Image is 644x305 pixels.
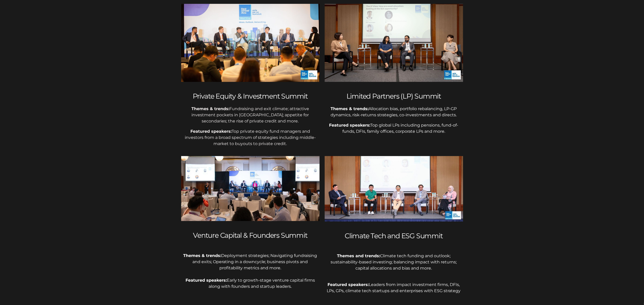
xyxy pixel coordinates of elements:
h2: Climate Tech and ESG Summit [325,232,463,240]
span: Featured speakers: [329,123,371,128]
p: Top private equity fund managers and investors from a broad spectrum of strategies including midd... [181,128,320,147]
span: Allocation bias, portfolio rebalancing, LP-GP dynamics, risk-returns strategies, co-investments a... [331,106,458,117]
b: Featured speakers: [328,282,369,287]
p: Leaders from impact investment firms, DFIs, LPs, GPs, climate tech startups and enterprises with ... [325,275,463,294]
p: Climate tech funding and outlook; sustainability-based investing; balancing impact with returns; ... [325,253,463,271]
b: Featured speakers: [186,278,227,283]
p: Deployment strategies; Navigating fundraising and exits; Operating in a downcycle; business pivot... [181,253,320,290]
b: Themes & trends: [183,253,221,258]
h2: Private Equity & Investment Summit [181,92,320,100]
h2: Limited Partners (LP) Summit [325,92,463,100]
span: Themes & trends: [331,106,369,111]
h2: Venture Capital & Founders Summit​ [181,231,320,240]
span: Top global LPs including pensions, fund-of-funds, DFIs, family offices, corporate LPs and more. [342,123,458,134]
strong: Themes & trends: [191,106,229,111]
strong: Featured speakers: [190,129,232,134]
p: Fundraising and exit climate; attractive investment pockets in [GEOGRAPHIC_DATA]; appetite for se... [181,106,320,124]
b: Themes and trends: [337,253,380,258]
